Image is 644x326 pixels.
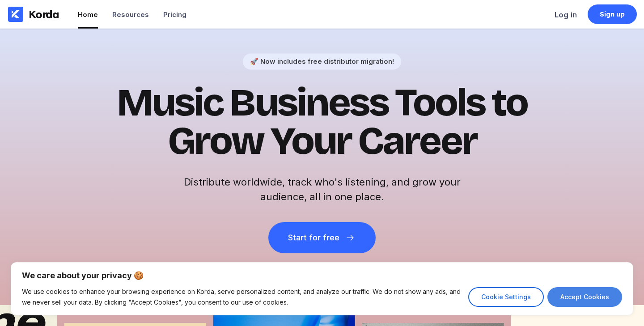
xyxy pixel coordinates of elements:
[103,84,541,161] h1: Music Business Tools to Grow Your Career
[78,10,98,19] div: Home
[468,287,544,307] button: Cookie Settings
[29,8,59,21] div: Korda
[22,270,622,281] p: We care about your privacy 🍪
[288,233,339,242] div: Start for free
[547,287,622,307] button: Accept Cookies
[588,4,637,24] a: Sign up
[163,10,186,19] div: Pricing
[268,222,376,253] button: Start for free
[555,10,577,19] div: Log in
[112,10,149,19] div: Resources
[22,286,462,308] p: We use cookies to enhance your browsing experience on Korda, serve personalized content, and anal...
[600,10,625,19] div: Sign up
[250,57,394,66] div: 🚀 Now includes free distributor migration!
[179,175,465,204] h2: Distribute worldwide, track who's listening, and grow your audience, all in one place.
